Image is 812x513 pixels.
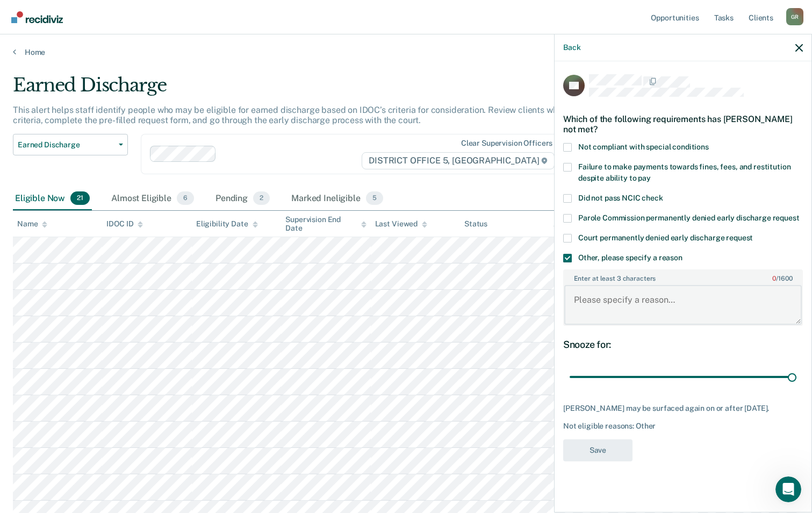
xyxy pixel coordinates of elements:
[13,105,599,125] p: This alert helps staff identify people who may be eligible for earned discharge based on IDOC’s c...
[563,339,803,351] div: Snooze for:
[366,191,383,205] span: 5
[461,139,552,148] div: Clear supervision officers
[578,253,682,262] span: Other, please specify a reason
[775,476,801,502] iframe: Intercom live chat
[106,219,143,229] div: IDOC ID
[213,187,272,211] div: Pending
[18,140,114,149] span: Earned Discharge
[786,8,803,25] div: G R
[13,74,622,105] div: Earned Discharge
[563,404,803,413] div: [PERSON_NAME] may be surfaced again on or after [DATE].
[772,275,776,282] span: 0
[464,219,487,229] div: Status
[563,43,580,52] button: Back
[13,187,92,211] div: Eligible Now
[772,275,792,282] span: / 1600
[70,191,90,205] span: 21
[563,422,803,431] div: Not eligible reasons: Other
[253,191,270,205] span: 2
[578,142,709,151] span: Not compliant with special conditions
[289,187,385,211] div: Marked Ineligible
[109,187,196,211] div: Almost Eligible
[375,219,427,229] div: Last Viewed
[11,11,63,23] img: Recidiviz
[196,219,258,229] div: Eligibility Date
[786,8,803,25] button: Profile dropdown button
[578,194,663,202] span: Did not pass NCIC check
[578,213,800,222] span: Parole Commission permanently denied early discharge request
[578,233,753,242] span: Court permanently denied early discharge request
[17,219,47,229] div: Name
[362,152,555,169] span: DISTRICT OFFICE 5, [GEOGRAPHIC_DATA]
[177,191,194,205] span: 6
[578,162,791,182] span: Failure to make payments towards fines, fees, and restitution despite ability to pay
[563,105,803,143] div: Which of the following requirements has [PERSON_NAME] not met?
[285,215,366,233] div: Supervision End Date
[563,439,633,461] button: Save
[13,47,799,57] a: Home
[564,270,802,282] label: Enter at least 3 characters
